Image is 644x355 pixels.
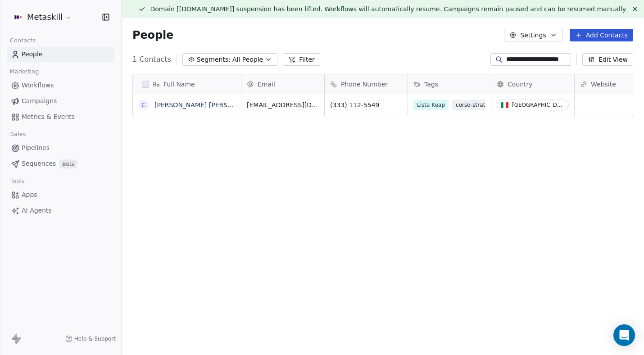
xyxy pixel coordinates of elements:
span: Phone Number [341,80,388,89]
span: People [132,28,173,42]
button: Metaskill [11,9,74,25]
span: Pipelines [22,143,50,153]
div: Open Intercom Messenger [613,324,635,346]
span: Segments: [197,55,231,64]
span: corso-strategia-morale [452,100,522,110]
button: Settings [504,29,562,41]
span: Domain [[DOMAIN_NAME]] suspension has been lifted. Workflows will automatically resume. Campaigns... [150,5,627,13]
span: AI Agents [22,206,52,215]
span: Help & Support [74,335,116,342]
a: Campaigns [7,94,114,109]
span: [EMAIL_ADDRESS][DOMAIN_NAME] [247,100,319,109]
div: Email [241,74,324,94]
span: Country [508,80,533,89]
span: Apps [22,190,37,200]
a: Metrics & Events [7,109,114,124]
span: Contacts [6,34,40,47]
span: Workflows [22,81,54,90]
span: Email [258,80,275,89]
div: C [141,100,146,110]
div: Full Name [133,74,241,94]
span: 1 Contacts [132,54,171,65]
span: Full Name [163,80,195,89]
a: Workflows [7,78,114,93]
span: (333) 112-5549 [330,100,402,109]
span: Campaigns [22,96,57,106]
a: Help & Support [65,335,116,342]
span: Metrics & Events [22,112,75,122]
a: Pipelines [7,141,114,155]
div: [GEOGRAPHIC_DATA] [512,102,565,108]
img: AVATAR%20METASKILL%20-%20Colori%20Positivo.png [13,12,23,23]
a: Apps [7,187,114,202]
div: Country [491,74,574,94]
a: SequencesBeta [7,156,114,171]
div: Phone Number [325,74,408,94]
span: Sequences [22,159,56,168]
span: Website [591,80,616,89]
button: Filter [283,53,320,66]
button: Edit View [582,53,633,66]
a: AI Agents [7,203,114,218]
span: Sales [6,127,30,141]
span: Marketing [6,65,43,78]
span: Lista Keap [413,100,449,110]
span: All People [232,55,263,64]
span: People [22,50,43,59]
a: [PERSON_NAME] [PERSON_NAME] [154,101,261,109]
span: Beta [59,159,77,168]
span: Metaskill [27,11,63,23]
span: Tags [424,80,438,89]
a: People [7,47,114,62]
div: Tags [408,74,491,94]
span: Tools [6,174,28,188]
button: Add Contacts [570,29,633,41]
